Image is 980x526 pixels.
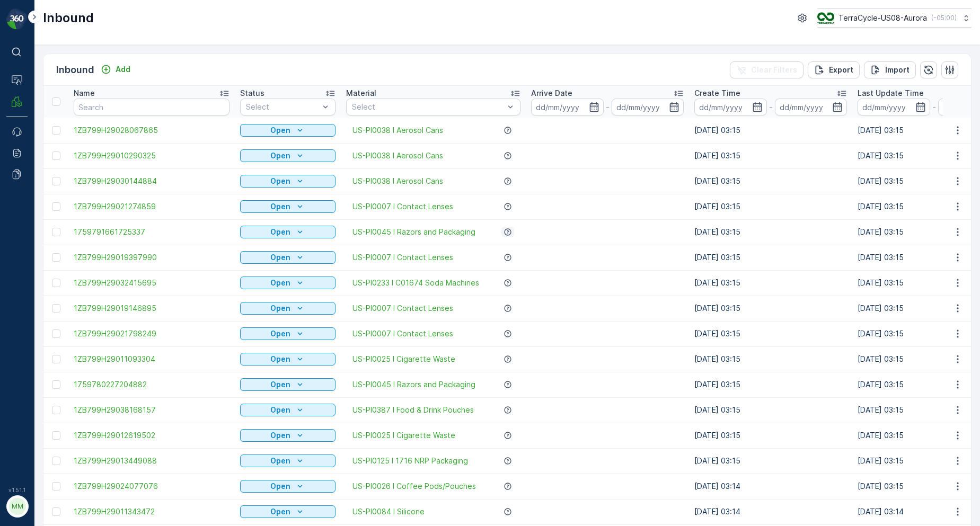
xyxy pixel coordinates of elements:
span: 1ZB799H29019146895 [74,303,229,314]
div: Toggle Row Selected [52,482,60,491]
td: [DATE] 03:15 [689,194,852,219]
a: US-PI0045 I Razors and Packaging [352,227,475,237]
p: Status [240,88,264,99]
a: 1ZB799H29021798249 [74,328,229,339]
button: Open [240,200,336,213]
p: Last Update Time [858,88,924,99]
td: [DATE] 03:15 [689,346,852,372]
div: Toggle Row Selected [52,126,60,135]
a: US-PI0025 I Cigarette Waste [352,430,455,441]
td: [DATE] 03:15 [689,118,852,143]
a: 1ZB799H29024077076 [74,481,229,492]
a: 1ZB799H29021274859 [74,201,229,212]
span: US-PI0007 I Contact Lenses [352,201,453,212]
a: US-PI0387 I Food & Drink Pouches [352,405,474,415]
p: Open [270,201,290,212]
td: [DATE] 03:15 [689,143,852,168]
button: Open [240,226,336,238]
a: 1ZB799H29028067865 [74,125,229,136]
p: - [932,101,936,113]
div: Toggle Row Selected [52,355,60,363]
div: Toggle Row Selected [52,457,60,465]
p: Inbound [56,63,94,77]
button: Open [240,378,336,391]
span: 1ZB799H29010290325 [74,150,229,161]
p: Open [270,303,290,314]
img: logo [6,8,28,30]
button: Open [240,454,336,467]
div: Toggle Row Selected [52,406,60,414]
button: Open [240,277,336,289]
span: US-PI0038 I Aerosol Cans [352,125,443,136]
a: US-PI0007 I Contact Lenses [352,303,453,314]
a: 1ZB799H29038168157 [74,405,229,415]
p: Arrive Date [531,88,572,99]
a: US-PI0025 I Cigarette Waste [352,354,455,364]
p: Open [270,405,290,415]
p: Open [270,176,290,186]
a: 1759780227204882 [74,379,229,390]
div: Toggle Row Selected [52,253,60,262]
input: dd/mm/yyyy [858,99,930,115]
span: US-PI0007 I Contact Lenses [352,252,453,263]
input: dd/mm/yyyy [775,99,847,115]
div: Toggle Row Selected [52,177,60,185]
p: Open [270,227,290,237]
p: Open [270,379,290,390]
td: [DATE] 03:15 [689,270,852,296]
p: Create Time [694,88,740,99]
p: Open [270,456,290,466]
button: Open [240,480,336,493]
span: US-PI0026 I Coffee Pods/Pouches [352,481,476,492]
span: US-PI0084 I Silicone [352,506,425,517]
div: Toggle Row Selected [52,329,60,338]
div: Toggle Row Selected [52,151,60,160]
a: US-PI0007 I Contact Lenses [352,328,453,339]
span: 1ZB799H29011093304 [74,354,229,364]
div: MM [9,498,26,515]
p: - [769,101,773,113]
a: US-PI0233 I C01674 Soda Machines [352,278,479,288]
button: Open [240,404,336,416]
p: Clear Filters [751,65,797,75]
div: Toggle Row Selected [52,380,60,389]
p: Open [270,252,290,263]
a: 1ZB799H29019397990 [74,252,229,263]
span: US-PI0125 I 1716 NRP Packaging [352,456,468,466]
span: US-PI0038 I Aerosol Cans [352,176,443,186]
td: [DATE] 03:14 [689,499,852,524]
button: MM [6,495,28,518]
a: 1ZB799H29013449088 [74,456,229,466]
a: 1ZB799H29032415695 [74,278,229,288]
input: Search [74,99,229,115]
button: Open [240,327,336,340]
a: US-PI0045 I Razors and Packaging [352,379,475,390]
div: Toggle Row Selected [52,228,60,236]
span: v 1.51.1 [6,487,28,493]
a: 1ZB799H29030144884 [74,176,229,186]
button: Open [240,149,336,162]
span: US-PI0038 I Aerosol Cans [352,150,443,161]
p: Open [270,506,290,517]
input: dd/mm/yyyy [694,99,767,115]
p: ( -05:00 ) [931,14,957,22]
td: [DATE] 03:14 [689,474,852,499]
button: TerraCycle-US08-Aurora(-05:00) [817,8,972,28]
p: Select [246,102,319,112]
a: 1ZB799H29011343472 [74,506,229,517]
